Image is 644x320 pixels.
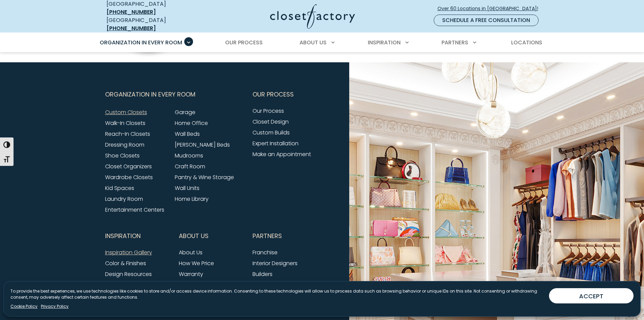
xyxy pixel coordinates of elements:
button: Footer Subnav Button - Partners [253,228,318,244]
a: Builders [253,270,272,278]
a: How We Price [179,259,214,267]
a: [PERSON_NAME] Beds [175,141,230,149]
button: Footer Subnav Button - Inspiration [105,228,171,244]
a: Design Resources [105,270,152,278]
span: Over 60 Locations in [GEOGRAPHIC_DATA]! [437,5,544,12]
a: Home Library [175,195,209,203]
a: Pantry & Wine Storage [175,173,234,181]
a: Over 60 Locations in [GEOGRAPHIC_DATA]! [437,3,544,15]
a: [PHONE_NUMBER] [106,8,156,16]
button: Footer Subnav Button - Organization in Every Room [105,86,244,103]
span: Locations [511,39,542,46]
a: Mudrooms [175,152,203,159]
span: About Us [179,228,209,244]
button: Footer Subnav Button - Our Process [253,86,318,103]
span: Organization in Every Room [100,39,182,46]
a: Wardrobe Closets [105,173,153,181]
a: Interior Designers [253,259,297,267]
a: Custom Builds [253,129,290,136]
span: Partners [253,228,282,244]
a: Walk-In Closets [105,119,145,127]
p: To provide the best experiences, we use technologies like cookies to store and/or access device i... [10,288,544,300]
a: Our Process [253,107,284,115]
a: Privacy Policy [41,303,69,310]
a: Home Office [175,119,208,127]
a: Franchise [253,249,278,256]
a: Craft Room [175,163,205,170]
a: Schedule a Free Consultation [434,15,539,26]
a: Reach-In Closets [105,130,150,138]
span: Inspiration [105,228,141,244]
span: Our Process [253,86,294,103]
a: Garage [175,108,195,116]
a: Kid Spaces [105,184,134,192]
a: Warranty [179,270,203,278]
a: About Us [179,249,202,256]
span: Our Process [225,39,263,46]
nav: Primary Menu [95,33,549,52]
div: [GEOGRAPHIC_DATA] [106,16,205,33]
span: Organization in Every Room [105,86,195,103]
a: Dressing Room [105,141,144,149]
button: Footer Subnav Button - About Us [179,228,244,244]
span: About Us [300,39,327,46]
span: Partners [442,39,468,46]
a: Closet Design [253,118,289,126]
a: Wall Beds [175,130,200,138]
a: Entertainment Centers [105,206,164,214]
img: Closet Factory Logo [270,4,355,29]
a: Expert Installation [253,140,299,147]
button: ACCEPT [549,288,634,303]
a: Laundry Room [105,195,143,203]
a: Shoe Closets [105,152,140,159]
a: Color & Finishes [105,259,146,267]
a: Custom Closets [105,108,147,116]
a: Make an Appointment [253,150,311,158]
a: Wall Units [175,184,199,192]
a: Cookie Policy [10,303,38,310]
a: Closet Organizers [105,163,152,170]
span: Inspiration [368,39,401,46]
a: Inspiration Gallery [105,249,152,256]
a: [PHONE_NUMBER] [106,24,156,32]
